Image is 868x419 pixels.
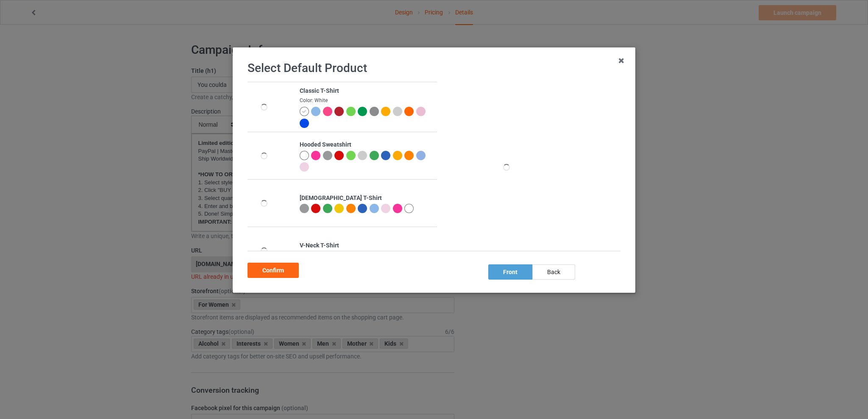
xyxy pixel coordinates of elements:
div: Hooded Sweatshirt [300,141,432,149]
div: Color: White [300,97,432,104]
h1: Select Default Product [248,61,620,76]
div: front [488,264,532,280]
div: [DEMOGRAPHIC_DATA] T-Shirt [300,194,432,203]
div: back [532,264,575,280]
img: heather_texture.png [370,107,379,116]
div: V-Neck T-Shirt [300,241,432,250]
div: Confirm [248,263,299,278]
div: Classic T-Shirt [300,87,432,95]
